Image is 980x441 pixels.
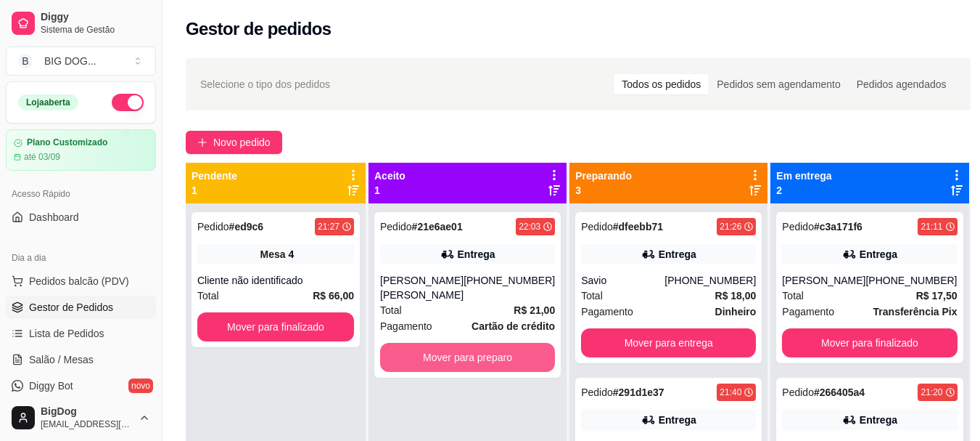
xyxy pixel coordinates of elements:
div: Entrega [860,413,897,427]
div: [PERSON_NAME] [PERSON_NAME] [380,273,464,302]
button: Mover para preparo [380,343,555,372]
span: Salão / Mesas [29,352,94,367]
span: Pedido [782,221,814,232]
span: Total [197,288,219,304]
span: Selecione o tipo dos pedidos [200,76,330,92]
p: Preparando [575,169,632,183]
article: até 03/09 [24,151,60,163]
strong: # 291d1e37 [613,387,664,398]
h2: Gestor de pedidos [186,17,332,41]
span: Pedido [197,221,229,232]
div: Entrega [659,413,696,427]
strong: Dinheiro [715,306,757,317]
strong: R$ 21,00 [514,304,555,316]
div: Dia a dia [6,246,156,270]
strong: # ed9c6 [229,221,264,232]
div: 21:20 [921,387,942,398]
div: [PHONE_NUMBER] [464,273,555,302]
span: Pedido [581,387,613,398]
a: Salão / Mesas [6,348,156,371]
div: 21:26 [720,221,741,232]
p: Pendente [192,169,237,183]
span: Pagamento [581,304,633,320]
span: Pedido [782,387,814,398]
span: Pedido [380,221,412,232]
strong: # 266405a4 [814,387,865,398]
a: Lista de Pedidos [6,322,156,345]
span: Pedidos balcão (PDV) [29,274,129,288]
div: Loja aberta [18,94,78,110]
span: plus [197,137,207,147]
span: Dashboard [29,210,79,224]
button: Mover para finalizado [782,328,957,357]
span: Novo pedido [213,134,271,150]
div: 4 [289,247,295,262]
div: 21:27 [318,221,339,232]
button: Pedidos balcão (PDV) [6,270,156,293]
strong: Cartão de crédito [472,320,555,332]
div: Todos os pedidos [614,74,709,94]
strong: # dfeebb71 [613,221,663,232]
button: Mover para entrega [581,328,756,357]
button: Mover para finalizado [197,312,354,341]
div: Entrega [659,247,696,262]
a: Plano Customizadoaté 03/09 [6,129,156,171]
span: Mesa [260,247,286,262]
span: Lista de Pedidos [29,326,104,341]
a: Diggy Botnovo [6,374,156,397]
span: BigDog [41,405,133,418]
div: [PERSON_NAME] [782,273,865,288]
p: Aceito [374,169,405,183]
p: 1 [192,183,237,198]
button: Alterar Status [112,94,144,111]
span: [EMAIL_ADDRESS][DOMAIN_NAME] [41,418,133,430]
a: Dashboard [6,206,156,229]
strong: R$ 66,00 [313,290,354,302]
p: 3 [575,183,632,198]
div: Pedidos sem agendamento [709,74,848,94]
a: Gestor de Pedidos [6,296,156,319]
div: BIG DOG ... [44,54,96,68]
span: Pagamento [380,318,432,334]
strong: Transferência Pix [873,306,958,317]
span: Sistema de Gestão [41,24,150,36]
div: Cliente não identificado [197,273,354,288]
span: Diggy Bot [29,379,73,393]
div: Entrega [860,247,897,262]
div: Pedidos agendados [849,74,955,94]
span: B [18,54,33,68]
div: 21:11 [921,221,942,232]
div: Savio [581,273,664,288]
span: Pedido [581,221,613,232]
span: Total [782,288,804,304]
span: Pagamento [782,304,834,320]
a: DiggySistema de Gestão [6,6,156,41]
p: 2 [776,183,831,198]
div: 21:40 [720,387,741,398]
span: Total [380,302,402,318]
strong: # 21e6ae01 [412,221,463,232]
span: Diggy [41,11,150,24]
strong: R$ 17,50 [916,290,958,302]
button: Select a team [6,46,156,76]
span: Gestor de Pedidos [29,300,113,315]
div: Acesso Rápido [6,182,156,206]
div: Entrega [458,247,495,262]
article: Plano Customizado [27,137,107,148]
p: 1 [374,183,405,198]
span: Total [581,288,603,304]
p: Em entrega [776,169,831,183]
strong: # c3a171f6 [814,221,862,232]
button: Novo pedido [186,131,282,154]
div: [PHONE_NUMBER] [865,273,957,288]
button: BigDog[EMAIL_ADDRESS][DOMAIN_NAME] [6,400,156,435]
div: 22:03 [519,221,540,232]
div: [PHONE_NUMBER] [664,273,756,288]
strong: R$ 18,00 [715,290,757,302]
